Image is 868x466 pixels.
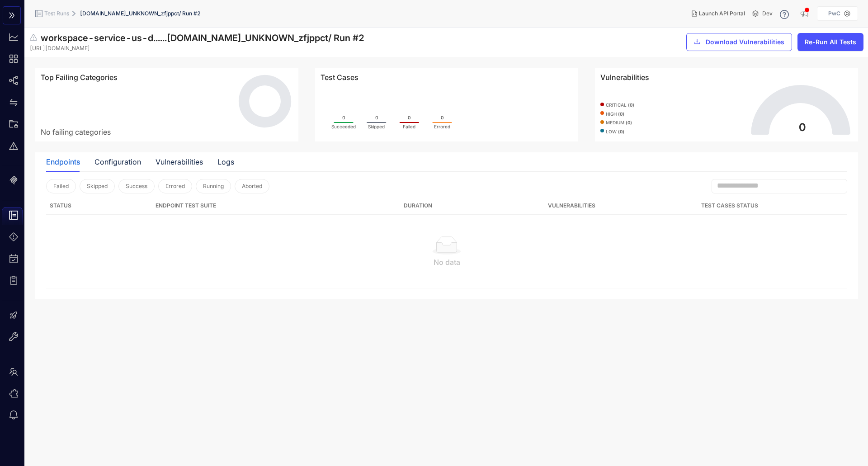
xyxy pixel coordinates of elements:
div: No data [53,258,840,266]
b: ( 0 ) [618,111,624,117]
span: low [606,129,624,135]
div: Configuration [94,158,141,166]
span: [URL][DOMAIN_NAME] [30,45,90,52]
b: ( 0 ) [626,120,632,125]
th: Test Cases Status [612,197,847,215]
span: Skipped [87,183,108,189]
b: ( 0 ) [618,129,624,134]
button: Launch API Portal [684,6,752,21]
span: No failing categories [41,127,111,137]
button: downloadDownload Vulnerabilities [686,33,792,51]
div: Test Cases [321,73,573,81]
tspan: 0 [375,115,377,120]
text: 0 [799,121,806,134]
tspan: 0 [441,115,443,120]
tspan: 0 [342,115,345,120]
button: Aborted [235,179,269,193]
button: double-right [3,6,21,24]
th: Vulnerabilities [531,197,612,215]
span: Vulnerabilities [600,73,649,81]
button: Re-Run All Tests [797,33,863,51]
div: Vulnerabilities [156,158,203,166]
span: Aborted [242,183,262,189]
span: Test Runs [44,10,69,17]
span: Launch API Portal [699,10,745,17]
th: Duration [400,197,531,215]
tspan: 0 [408,115,410,120]
span: Failed [53,183,69,189]
span: Top Failing Categories [41,73,118,81]
tspan: Failed [403,124,415,129]
tspan: Errored [434,124,450,129]
button: Running [196,179,231,193]
span: team [9,367,18,377]
span: workspace-service-us-d......[DOMAIN_NAME]_UNKNOWN_zfjppct / Run # 2 [41,33,364,43]
span: swap [9,98,18,107]
div: Logs [217,158,234,166]
span: medium [606,120,632,126]
span: high [606,112,624,117]
span: [DOMAIN_NAME]_UNKNOWN_zfjppct / Run # 2 [80,10,201,17]
span: download [694,38,700,46]
button: Failed [46,179,76,193]
span: warning [9,141,18,151]
tspan: Skipped [368,124,385,130]
button: Success [118,179,155,193]
span: double-right [8,12,15,20]
th: Endpoint Test Suite [152,197,400,215]
b: ( 0 ) [628,102,634,108]
span: Dev [762,10,773,17]
span: Re-Run All Tests [805,38,856,46]
th: Status [46,197,152,215]
span: Download Vulnerabilities [706,38,784,46]
span: Success [126,183,147,189]
tspan: Succeeded [331,124,356,129]
span: Running [203,183,224,189]
button: Skipped [80,179,115,193]
button: Errored [158,179,192,193]
span: Errored [165,183,185,189]
div: Endpoints [46,158,80,166]
span: critical [606,103,634,108]
p: PwC [828,10,840,17]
